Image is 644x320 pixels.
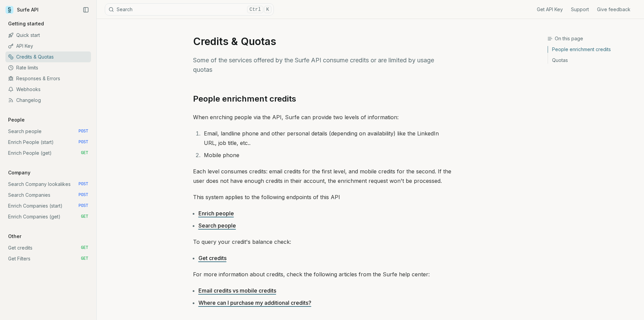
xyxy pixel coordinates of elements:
[5,126,91,137] a: Search people POST
[5,200,91,211] a: Enrich Companies (start) POST
[78,203,88,209] span: POST
[193,167,451,186] p: Each level consumes credits: email credits for the first level, and mobile credits for the second...
[193,192,451,202] p: This system applies to the following endpoints of this API
[5,84,91,95] a: Webhooks
[5,233,24,240] p: Other
[5,137,91,148] a: Enrich People (start) POST
[81,5,91,15] button: Collapse Sidebar
[5,242,91,253] a: Get credits GET
[198,222,236,229] a: Search people
[571,6,589,13] a: Support
[5,51,91,62] a: Credits & Quotas
[198,299,311,306] a: Where can I purchase my additional credits?
[5,20,47,27] p: Getting started
[597,6,630,13] a: Give feedback
[5,73,91,84] a: Responses & Errors
[198,210,234,217] a: Enrich people
[548,55,639,64] a: Quotas
[78,129,88,134] span: POST
[81,150,88,156] span: GET
[547,35,639,42] h3: On this page
[5,41,91,51] a: API Key
[193,112,451,122] p: When enrching people via the API, Surfe can provide two levels of information:
[264,6,271,13] kbd: K
[5,62,91,73] a: Rate limits
[5,148,91,158] a: Enrich People (get) GET
[193,93,296,104] a: People enrichment credits
[193,56,451,74] p: Some of the services offered by the Surfe API consume credits or are limited by usage quotas
[5,211,91,222] a: Enrich Companies (get) GET
[5,5,39,15] a: Surfe API
[5,30,91,41] a: Quick start
[5,190,91,200] a: Search Companies POST
[5,95,91,106] a: Changelog
[5,169,33,176] p: Company
[548,46,639,55] a: People enrichment credits
[247,6,263,13] kbd: Ctrl
[193,237,451,247] p: To query your credit's balance check:
[81,256,88,261] span: GET
[193,35,451,47] h1: Credits & Quotas
[5,116,27,123] p: People
[198,255,226,261] a: Get credits
[78,182,88,187] span: POST
[5,253,91,264] a: Get Filters GET
[78,140,88,145] span: POST
[5,179,91,190] a: Search Company lookalikes POST
[198,287,276,294] a: Email credits vs mobile credits
[105,3,274,16] button: SearchCtrlK
[193,270,451,279] p: For more information about credits, check the following articles from the Surfe help center:
[81,245,88,251] span: GET
[202,129,451,148] li: Email, landline phone and other personal details (depending on availability) like the LinkedIn UR...
[202,150,451,160] li: Mobile phone
[537,6,563,13] a: Get API Key
[81,214,88,219] span: GET
[78,192,88,198] span: POST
